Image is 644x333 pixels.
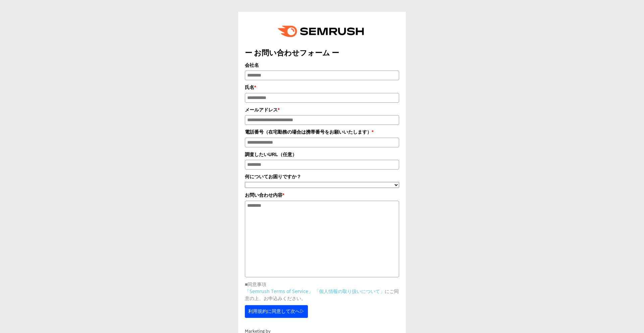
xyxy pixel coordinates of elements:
[245,106,399,113] label: メールアドレス
[245,288,399,302] p: にご同意の上、お申込みください。
[245,48,399,58] title: ー お問い合わせフォーム ー
[245,84,399,91] label: 氏名
[245,191,399,199] label: お問い合わせ内容
[245,281,399,288] p: ■同意事項
[245,128,399,136] label: 電話番号（在宅勤務の場合は携帯番号をお願いいたします）
[314,288,385,294] a: 「個人情報の取り扱いについて」
[245,151,399,158] label: 調査したいURL（任意）
[245,61,399,69] label: 会社名
[273,18,371,44] img: e6a379fe-ca9f-484e-8561-e79cf3a04b3f.png
[245,305,308,318] button: 利用規約に同意して次へ▷
[245,288,313,294] a: 「Semrush Terms of Service」
[245,173,399,180] label: 何についてお困りですか？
